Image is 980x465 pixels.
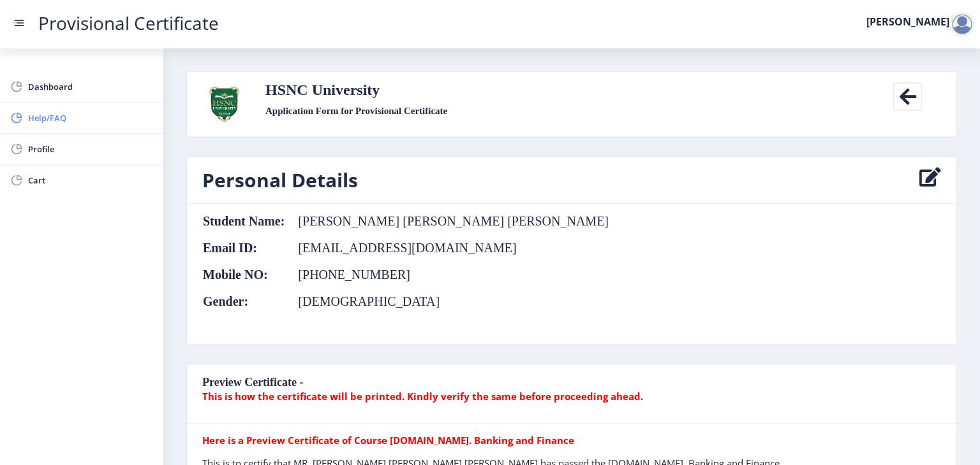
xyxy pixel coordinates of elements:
th: Gender: [202,294,285,308]
span: Dashboard [28,79,153,94]
h3: Personal Details [202,168,358,193]
label: HSNC University [265,82,380,97]
span: Profile [28,141,153,157]
label: [PERSON_NAME] [866,17,949,27]
label: Application Form for Provisional Certificate [265,103,447,118]
nb-card-header: Preview Certificate - [187,364,956,424]
th: Student Name: [202,214,285,228]
td: [DEMOGRAPHIC_DATA] [285,294,609,308]
td: [EMAIL_ADDRESS][DOMAIN_NAME] [285,241,609,255]
i: Back [893,82,922,111]
th: Email ID: [202,241,285,255]
img: hsnc.png [202,82,246,126]
td: [PHONE_NUMBER] [285,268,609,282]
th: Mobile NO: [202,268,285,282]
a: Provisional Certificate [26,17,232,30]
span: Cart [28,173,153,188]
b: This is how the certificate will be printed. Kindly verify the same before proceeding ahead. [202,390,643,403]
b: Here is a Preview Certificate of Course [DOMAIN_NAME]. Banking and Finance [202,434,574,447]
span: Help/FAQ [28,110,153,125]
td: [PERSON_NAME] [PERSON_NAME] [PERSON_NAME] [285,214,609,228]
